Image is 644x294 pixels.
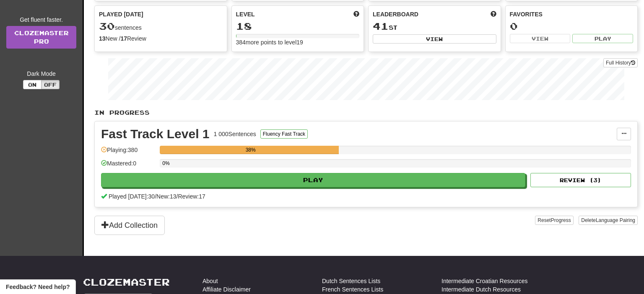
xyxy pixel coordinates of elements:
div: Favorites [510,10,634,18]
p: In Progress [94,108,638,117]
a: ClozemasterPro [6,26,76,49]
strong: 17 [120,35,127,42]
a: Dutch Sentences Lists [322,277,380,285]
span: Review: 17 [178,193,205,200]
button: On [23,80,42,89]
span: This week in points, UTC [491,10,496,18]
span: Leaderboard [373,10,418,18]
div: Mastered: 0 [101,159,156,173]
span: Level [236,10,255,18]
span: Progress [551,217,571,223]
div: Fast Track Level 1 [101,128,210,140]
a: Intermediate Dutch Resources [441,285,521,294]
div: Get fluent faster. [6,15,76,24]
button: DeleteLanguage Pairing [579,216,638,225]
button: Full History [603,58,638,67]
div: Playing: 380 [101,146,156,160]
a: Clozemaster [83,277,170,287]
span: / [155,193,156,200]
span: Open feedback widget [6,283,70,291]
span: Language Pairing [596,217,635,223]
span: 41 [373,20,389,32]
a: About [203,277,218,285]
button: Play [101,173,525,187]
span: Score more points to level up [353,10,359,18]
button: Review (3) [530,173,631,187]
button: ResetProgress [535,216,573,225]
span: Played [DATE]: 30 [109,193,155,200]
div: st [373,21,496,32]
strong: 13 [99,35,106,42]
span: / [177,193,178,200]
button: Play [572,34,633,43]
div: New / Review [99,34,223,43]
span: Played [DATE] [99,10,143,18]
div: 18 [236,21,360,31]
div: Dark Mode [6,70,76,78]
a: French Sentences Lists [322,285,383,294]
a: Affiliate Disclaimer [203,285,251,294]
div: 38% [162,146,339,154]
span: 30 [99,20,115,32]
div: 0 [510,21,634,31]
span: New: 13 [156,193,176,200]
button: View [373,34,496,44]
div: 1 000 Sentences [214,130,256,138]
button: Fluency Fast Track [260,129,308,139]
button: Off [41,80,60,89]
button: View [510,34,571,43]
div: sentences [99,21,223,32]
div: 384 more points to level 19 [236,38,360,46]
a: Intermediate Croatian Resources [441,277,527,285]
button: Add Collection [94,216,165,235]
